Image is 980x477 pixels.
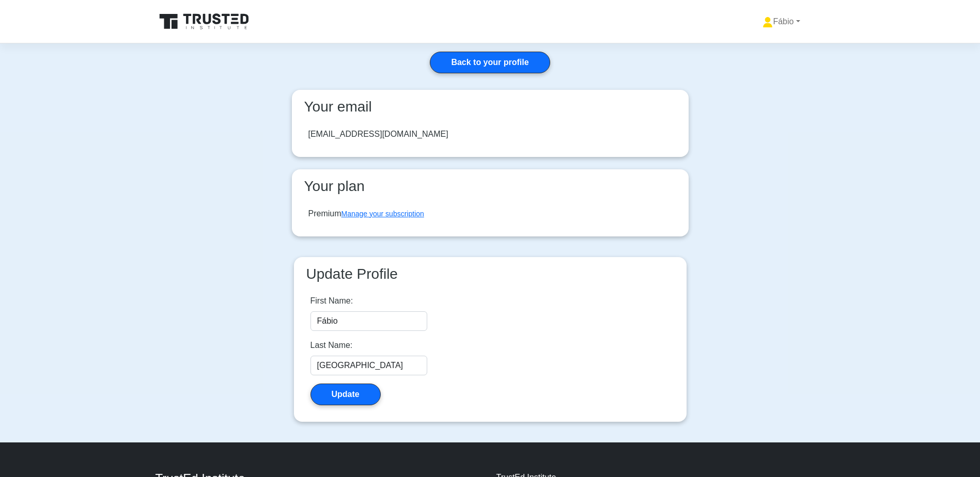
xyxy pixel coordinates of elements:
[430,52,550,73] a: Back to your profile
[738,11,825,32] a: Fábio
[302,265,678,283] h3: Update Profile
[310,339,353,352] label: Last Name:
[310,384,381,405] button: Update
[308,128,448,140] div: [EMAIL_ADDRESS][DOMAIN_NAME]
[341,210,424,218] a: Manage your subscription
[300,98,680,116] h3: Your email
[310,295,353,307] label: First Name:
[300,178,680,195] h3: Your plan
[308,208,424,220] div: Premium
